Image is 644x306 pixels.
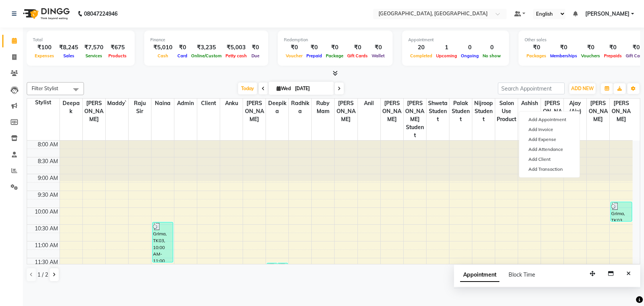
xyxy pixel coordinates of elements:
div: Total [33,37,129,43]
span: [PERSON_NAME] [585,10,630,18]
span: Expenses [33,53,56,58]
div: 11:30 AM [33,258,60,266]
span: naina [151,99,174,108]
div: 8:30 AM [36,157,60,165]
span: Appointment [460,268,499,282]
span: [PERSON_NAME] [83,99,105,124]
div: ₹0 [602,43,624,52]
div: Finance [150,37,262,43]
span: [PERSON_NAME] student [404,99,426,140]
div: 10:00 AM [33,208,60,216]
div: ₹0 [175,43,189,52]
span: [PERSON_NAME] [587,99,609,124]
span: radhika [289,99,311,116]
span: [PERSON_NAME] [381,99,403,124]
span: Deepak [60,99,82,116]
span: Voucher [284,53,304,58]
div: ₹100 [33,43,56,52]
b: 08047224946 [84,3,118,24]
input: 2025-09-03 [293,83,331,94]
div: ₹5,010 [150,43,175,52]
div: Stylist [27,99,60,107]
div: ₹0 [249,43,262,52]
span: 1 / 2 [37,271,48,279]
div: ₹5,003 [224,43,249,52]
div: Redemption [284,37,386,43]
button: Add Appointment [519,115,580,125]
a: Add Client [519,154,580,164]
span: Package [324,53,345,58]
span: Upcoming [434,53,459,58]
span: Ongoing [459,53,481,58]
span: Card [175,53,189,58]
div: ₹0 [304,43,324,52]
span: Vouchers [579,53,602,58]
div: ₹0 [579,43,602,52]
span: [PERSON_NAME] [541,99,563,124]
span: [PERSON_NAME] [335,99,357,124]
a: Add Attendance [519,144,580,154]
div: 9:00 AM [36,174,60,182]
span: Due [250,53,261,58]
span: Maddy` [106,99,128,108]
span: No show [481,53,503,58]
span: Online/Custom [189,53,224,58]
span: deepika [266,99,288,116]
span: admin [174,99,197,108]
span: Gift Cards [345,53,370,58]
span: anku [220,99,243,108]
span: Salon use product [495,99,518,124]
div: 20 [408,43,434,52]
span: Prepaids [602,53,624,58]
span: Client [197,99,220,108]
div: Grima, TK03, 10:00 AM-11:00 AM, Waxing - Wax Full Body Rica [153,222,173,262]
img: logo [19,3,72,24]
span: Cash [156,53,170,58]
div: 0 [481,43,503,52]
div: ₹0 [284,43,304,52]
span: Today [238,83,257,94]
div: Appointment [408,37,503,43]
span: ADD NEW [571,86,594,91]
button: Close [623,268,634,280]
span: Ashish [518,99,541,108]
span: Completed [408,53,434,58]
div: 9:30 AM [36,191,60,199]
span: Prepaid [304,53,324,58]
span: Packages [525,53,548,58]
a: Add Expense [519,134,580,144]
span: Sales [61,53,76,58]
div: 8:00 AM [36,141,60,149]
div: 1 [434,43,459,52]
span: Block Time [509,271,535,278]
div: ₹0 [324,43,345,52]
span: Wallet [370,53,386,58]
span: Wed [275,86,293,91]
div: ₹0 [548,43,579,52]
span: [PERSON_NAME] [243,99,266,124]
div: Grima, TK03, 09:30 AM-10:00 AM, Hair (Women) - Hair Cut With Shampoo [611,202,631,221]
div: ₹7,570 [81,43,106,52]
span: Memberships [548,53,579,58]
span: Filter Stylist [32,85,58,91]
span: Nijroop student [472,99,495,124]
div: ₹0 [370,43,386,52]
span: Products [106,53,129,58]
span: ruby mam [312,99,334,116]
button: ADD NEW [569,83,596,94]
div: ₹675 [106,43,129,52]
span: Ajay (Aju) [564,99,586,116]
span: Raju sir [129,99,151,116]
a: Add Transaction [519,164,580,174]
a: Add Invoice [519,125,580,134]
span: anil [358,99,380,108]
span: Petty cash [224,53,249,58]
div: 10:30 AM [33,225,60,233]
input: Search Appointment [498,83,565,94]
div: 0 [459,43,481,52]
div: ₹3,235 [189,43,224,52]
div: Grima, TK03, 11:00 AM-11:05 AM, Threading - Upper Lips [278,263,288,268]
div: 11:00 AM [33,241,60,249]
span: palak student [449,99,472,124]
span: [PERSON_NAME] [610,99,633,124]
